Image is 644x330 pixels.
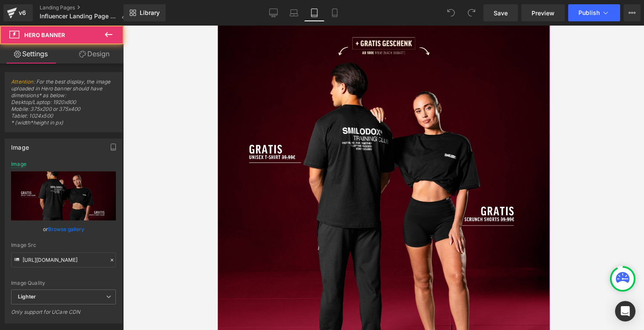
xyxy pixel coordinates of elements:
[11,78,116,132] span: : For the best display, the image uploaded in Hero banner should have dimensions* as below: Deskt...
[532,9,555,17] span: Preview
[624,4,641,21] button: More
[18,293,36,300] b: Lighter
[263,4,284,21] a: Desktop
[325,4,345,21] a: Mobile
[24,32,65,38] span: Hero Banner
[11,161,26,167] div: Image
[124,4,166,21] a: New Library
[40,4,134,11] a: Landing Pages
[140,9,160,17] span: Library
[521,4,565,21] a: Preview
[568,4,620,21] button: Publish
[443,4,460,21] button: Undo
[11,225,116,234] div: or
[40,13,118,20] span: Influencer Landing Page Dev
[11,78,34,85] a: Attention
[11,252,116,267] input: Link
[463,4,480,21] button: Redo
[11,242,116,248] div: Image Src
[63,44,125,64] a: Design
[494,9,508,17] span: Save
[578,9,600,16] span: Publish
[17,7,28,18] div: v6
[48,222,84,237] a: Browse gallery
[3,4,33,21] a: v6
[11,280,116,286] div: Image Quality
[284,4,304,21] a: Laptop
[11,309,116,321] div: Only support for UCare CDN
[304,4,325,21] a: Tablet
[615,301,635,321] div: Open Intercom Messenger
[11,139,29,151] div: Image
